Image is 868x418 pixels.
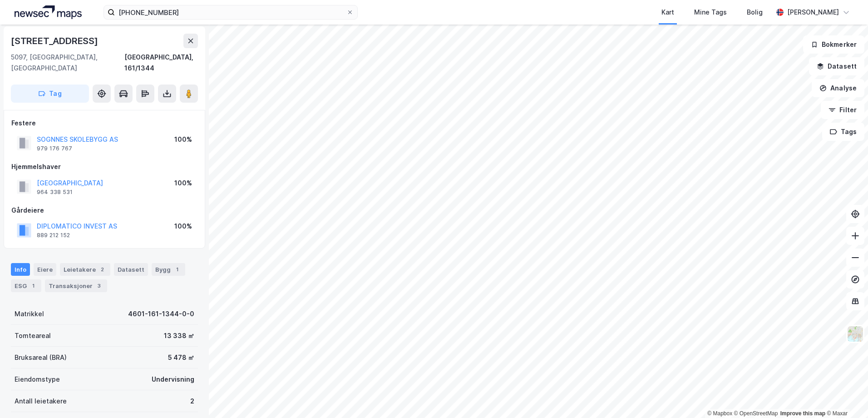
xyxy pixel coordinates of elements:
div: 4601-161-1344-0-0 [128,309,194,319]
button: Datasett [809,57,864,75]
button: Bokmerker [803,35,864,54]
div: Kontrollprogram for chat [823,374,868,418]
button: Analyse [812,79,864,97]
a: OpenStreetMap [734,410,778,417]
div: Undervisning [152,374,194,385]
div: 964 338 531 [37,189,73,196]
div: Gårdeiere [11,205,197,216]
div: Datasett [114,263,148,276]
div: Eiendomstype [15,374,60,385]
div: Bygg [152,263,185,276]
div: Antall leietakere [15,396,67,407]
div: [PERSON_NAME] [787,7,839,18]
div: Leietakere [60,263,110,276]
div: Eiere [34,263,56,276]
img: logo.a4113a55bc3d86da70a041830d287a7e.svg [15,5,82,19]
div: Transaksjoner [45,279,107,292]
div: Festere [11,118,197,129]
div: [GEOGRAPHIC_DATA], 161/1344 [124,52,198,74]
button: Filter [821,101,864,119]
div: 100% [174,134,192,145]
div: 979 176 767 [37,145,72,152]
div: 100% [174,178,192,189]
div: ESG [11,279,41,292]
div: Bolig [747,7,763,18]
div: 2 [190,396,194,407]
div: Matrikkel [15,309,44,319]
div: Tomteareal [15,330,51,341]
div: 889 212 152 [37,232,70,239]
img: Z [847,325,864,343]
div: 5 478 ㎡ [168,352,194,363]
div: Mine Tags [694,7,727,18]
div: Kart [661,7,674,18]
div: 13 338 ㎡ [164,330,194,341]
button: Tags [822,123,864,141]
iframe: Chat Widget [823,374,868,418]
div: 3 [94,281,104,290]
div: 1 [29,281,38,290]
div: 100% [174,221,192,232]
div: Info [11,263,30,276]
div: 5097, [GEOGRAPHIC_DATA], [GEOGRAPHIC_DATA] [11,52,124,74]
div: Hjemmelshaver [11,161,197,172]
a: Improve this map [780,410,825,417]
div: 2 [98,265,107,274]
div: 1 [173,265,182,274]
a: Mapbox [707,410,732,417]
input: Søk på adresse, matrikkel, gårdeiere, leietakere eller personer [115,5,346,19]
div: Bruksareal (BRA) [15,352,67,363]
div: [STREET_ADDRESS] [11,34,100,48]
button: Tag [11,85,89,103]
